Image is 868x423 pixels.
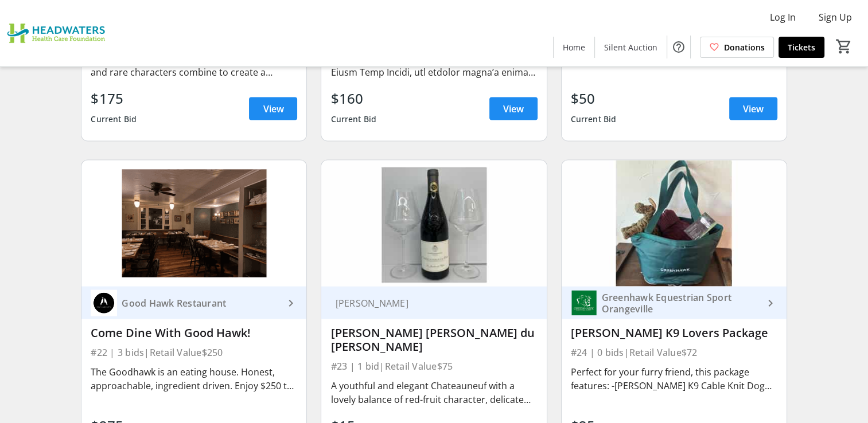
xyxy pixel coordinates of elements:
[91,88,137,109] div: $175
[91,365,297,393] div: The Goodhawk is an eating house. Honest, approachable, ingredient driven. Enjoy $250 to dine at y...
[330,297,523,309] div: [PERSON_NAME]
[562,287,787,319] a: Greenhawk Equestrian Sport OrangevilleGreenhawk Equestrian Sport Orangeville
[330,379,537,406] div: A youthful and elegant Chateauneuf with a lovely balance of red-fruit character, delicate Mediter...
[91,326,297,340] div: Come Dine With Good Hawk!
[117,297,283,309] div: Good Hawk Restaurant
[263,102,283,116] span: View
[761,8,805,26] button: Log In
[667,36,690,58] button: Help
[595,37,667,58] a: Silent Auction
[788,41,815,53] span: Tickets
[743,102,764,116] span: View
[834,36,854,57] button: Cart
[81,160,306,287] img: Come Dine With Good Hawk!
[321,160,546,287] img: Francois-Xavier Nicolas Chateauneuf du Pape
[81,287,306,319] a: Good Hawk Restaurant Good Hawk Restaurant
[604,41,657,53] span: Silent Auction
[91,290,117,316] img: Good Hawk Restaurant
[330,358,537,374] div: #23 | 1 bid | Retail Value $75
[503,102,524,116] span: View
[7,5,109,62] img: Headwaters Health Care Foundation's Logo
[571,344,777,361] div: #24 | 0 bids | Retail Value $72
[819,10,852,24] span: Sign Up
[779,37,824,58] a: Tickets
[700,37,774,58] a: Donations
[554,37,594,58] a: Home
[571,109,617,130] div: Current Bid
[764,296,777,310] mat-icon: keyboard_arrow_right
[770,10,796,24] span: Log In
[330,326,537,354] div: [PERSON_NAME] [PERSON_NAME] du [PERSON_NAME]
[249,97,297,120] a: View
[809,8,861,26] button: Sign Up
[489,97,538,120] a: View
[571,365,777,393] div: Perfect for your furry friend, this package features: -[PERSON_NAME] K9 Cable Knit Dog Sweater -[...
[729,97,777,120] a: View
[91,344,297,361] div: #22 | 3 bids | Retail Value $250
[571,88,617,109] div: $50
[562,160,787,287] img: Shedrow K9 Lovers Package
[283,296,297,310] mat-icon: keyboard_arrow_right
[330,88,376,109] div: $160
[724,41,765,53] span: Donations
[571,326,777,340] div: [PERSON_NAME] K9 Lovers Package
[91,109,137,130] div: Current Bid
[597,292,764,315] div: Greenhawk Equestrian Sport Orangeville
[571,290,597,316] img: Greenhawk Equestrian Sport Orangeville
[563,41,585,53] span: Home
[330,109,376,130] div: Current Bid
